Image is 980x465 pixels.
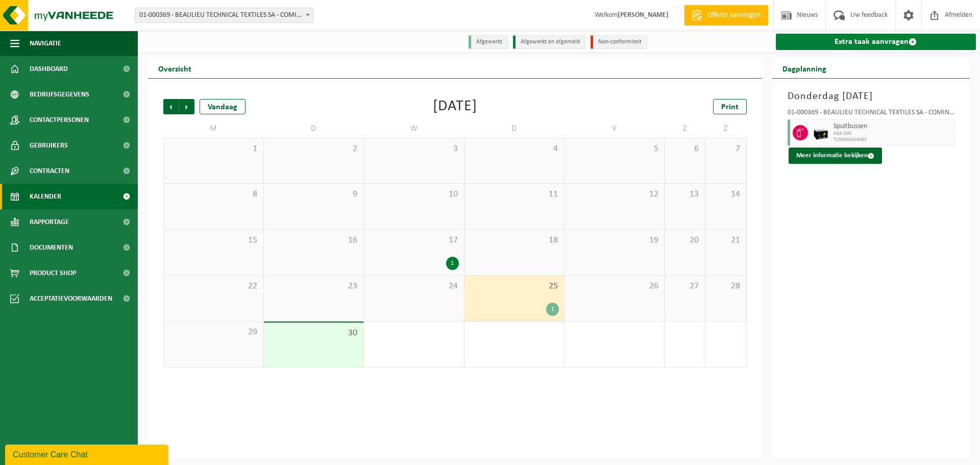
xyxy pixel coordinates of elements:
[30,56,68,82] span: Dashboard
[369,143,459,155] span: 3
[269,143,359,155] span: 2
[513,35,585,49] li: Afgewerkt en afgemeld
[200,99,246,114] div: Vandaag
[670,235,700,246] span: 20
[364,119,464,138] td: W
[135,8,313,23] span: 01-000369 - BEAULIEU TECHNICAL TEXTILES SA - COMINES-WARNETON
[788,109,955,119] div: 01-000369 - BEAULIEU TECHNICAL TEXTILES SA - COMINES-WARNETON
[464,119,565,138] td: D
[710,143,741,155] span: 7
[433,99,477,114] div: [DATE]
[148,58,202,78] h2: Overzicht
[269,235,359,246] span: 16
[710,281,741,292] span: 28
[570,281,659,292] span: 26
[369,235,459,246] span: 17
[546,303,559,316] div: 1
[30,107,89,133] span: Contactpersonen
[30,286,112,311] span: Acceptatievoorwaarden
[446,257,459,270] div: 1
[30,158,69,184] span: Contracten
[169,327,258,338] span: 29
[169,189,258,200] span: 8
[834,123,952,131] span: Spuitbussen
[369,281,459,292] span: 24
[30,31,61,56] span: Navigatie
[269,281,359,292] span: 23
[135,8,313,22] span: 01-000369 - BEAULIEU TECHNICAL TEXTILES SA - COMINES-WARNETON
[705,119,746,138] td: Z
[30,82,89,107] span: Bedrijfsgegevens
[710,189,741,200] span: 14
[30,209,69,235] span: Rapportage
[565,119,665,138] td: V
[470,235,559,246] span: 18
[163,99,179,114] span: Vorige
[684,5,768,26] a: Offerte aanvragen
[570,143,659,155] span: 5
[169,143,258,155] span: 1
[776,34,976,50] a: Extra taak aanvragen
[169,281,258,292] span: 22
[5,443,170,465] iframe: chat widget
[269,189,359,200] span: 9
[713,99,747,114] a: Print
[834,131,952,137] span: KGA Colli
[169,235,258,246] span: 15
[788,89,955,104] h3: Donderdag [DATE]
[789,148,882,164] button: Meer informatie bekijken
[618,11,669,19] strong: [PERSON_NAME]
[163,119,264,138] td: M
[670,189,700,200] span: 13
[710,235,741,246] span: 21
[269,328,359,339] span: 30
[179,99,194,114] span: Volgende
[721,103,739,111] span: Print
[705,10,763,20] span: Offerte aanvragen
[264,119,364,138] td: D
[470,281,559,292] span: 25
[30,235,73,260] span: Documenten
[834,137,952,143] span: T250002616063
[30,184,61,209] span: Kalender
[772,58,837,78] h2: Dagplanning
[30,133,68,158] span: Gebruikers
[670,143,700,155] span: 6
[570,235,659,246] span: 19
[813,125,828,140] img: PB-LB-0680-HPE-BK-11
[570,189,659,200] span: 12
[470,189,559,200] span: 11
[591,35,647,49] li: Non-conformiteit
[670,281,700,292] span: 27
[470,143,559,155] span: 4
[369,189,459,200] span: 10
[30,260,76,286] span: Product Shop
[665,119,706,138] td: Z
[469,35,508,49] li: Afgewerkt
